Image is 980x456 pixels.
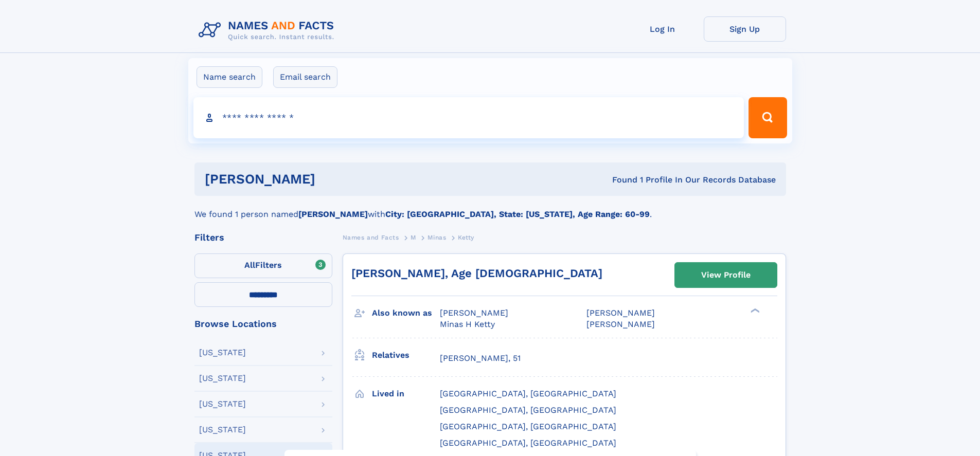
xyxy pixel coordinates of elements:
[440,405,616,415] span: [GEOGRAPHIC_DATA], [GEOGRAPHIC_DATA]
[440,438,616,448] span: [GEOGRAPHIC_DATA], [GEOGRAPHIC_DATA]
[199,374,246,382] div: [US_STATE]
[704,16,786,42] a: Sign Up
[343,231,399,244] a: Names and Facts
[411,231,416,244] a: M
[194,233,332,242] div: Filters
[351,267,602,280] a: [PERSON_NAME], Age [DEMOGRAPHIC_DATA]
[197,66,262,88] label: Name search
[586,308,655,318] span: [PERSON_NAME]
[193,97,744,138] input: search input
[372,346,440,364] h3: Relatives
[194,16,343,44] img: Logo Names and Facts
[199,400,246,408] div: [US_STATE]
[586,319,655,329] span: [PERSON_NAME]
[464,174,776,186] div: Found 1 Profile In Our Records Database
[273,66,337,88] label: Email search
[194,196,786,221] div: We found 1 person named with .
[372,304,440,322] h3: Also known as
[748,307,760,314] div: ❯
[411,234,416,241] span: M
[244,260,255,270] span: All
[440,353,521,364] a: [PERSON_NAME], 51
[701,263,751,287] div: View Profile
[199,349,246,357] div: [US_STATE]
[440,319,495,329] span: Minas H Ketty
[675,263,777,287] a: View Profile
[458,234,474,241] span: Ketty
[194,253,332,278] label: Filters
[440,389,616,398] span: [GEOGRAPHIC_DATA], [GEOGRAPHIC_DATA]
[372,385,440,403] h3: Lived in
[621,16,704,42] a: Log In
[440,422,616,431] span: [GEOGRAPHIC_DATA], [GEOGRAPHIC_DATA]
[427,231,446,244] a: Minas
[298,209,368,219] b: [PERSON_NAME]
[440,308,508,318] span: [PERSON_NAME]
[205,173,464,186] h1: [PERSON_NAME]
[749,97,787,138] button: Search Button
[385,209,650,219] b: City: [GEOGRAPHIC_DATA], State: [US_STATE], Age Range: 60-99
[194,319,332,329] div: Browse Locations
[199,426,246,434] div: [US_STATE]
[427,234,446,241] span: Minas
